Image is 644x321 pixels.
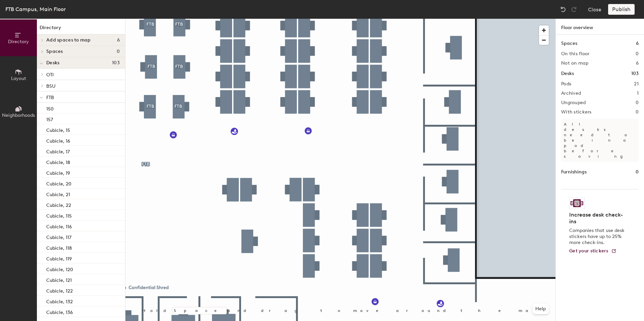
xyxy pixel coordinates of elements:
[112,60,120,66] span: 103
[46,265,73,272] p: Cubicle, 120
[636,168,639,176] h1: 0
[46,222,72,230] p: Cubicle, 116
[46,243,72,251] p: Cubicle, 118
[46,49,63,54] span: Spaces
[46,168,70,176] p: Cubicle, 19
[46,254,72,262] p: Cubicle, 119
[533,304,549,314] button: Help
[46,136,70,144] p: Cubicle, 16
[569,197,585,209] img: Sticker logo
[561,168,587,176] h1: Furnishings
[11,76,26,81] span: Layout
[46,275,72,283] p: Cubicle, 121
[636,51,639,57] h2: 0
[636,109,639,115] h2: 0
[561,100,586,105] h2: Ungrouped
[46,308,73,315] p: Cubicle, 136
[636,61,639,66] h2: 6
[556,19,644,34] h1: Floor overview
[636,100,639,105] h2: 0
[117,37,120,43] span: 6
[569,212,627,225] h4: Increase desk check-ins
[634,81,639,87] h2: 21
[46,158,70,165] p: Cubicle, 18
[8,39,29,45] span: Directory
[569,248,616,254] a: Get your stickers
[46,147,70,155] p: Cubicle, 17
[636,40,639,47] h1: 6
[561,119,639,162] p: All desks need to be in a pod before saving
[46,115,53,123] p: 157
[560,6,567,13] img: Undo
[46,233,71,240] p: Cubicle, 117
[46,211,72,219] p: Cubicle, 115
[561,40,577,47] h1: Spaces
[46,126,70,133] p: Cubicle, 15
[561,61,588,66] h2: Not on map
[37,24,125,34] h1: Directory
[2,112,35,118] span: Neighborhoods
[46,200,71,208] p: Cubicle, 22
[588,4,601,15] button: Close
[5,5,66,13] div: FTB Campus, Main Floor
[571,6,577,13] img: Redo
[637,91,639,96] h2: 1
[569,228,627,246] p: Companies that use desk stickers have up to 25% more check-ins.
[631,70,639,77] h1: 103
[46,104,54,112] p: 150
[561,70,574,77] h1: Desks
[46,72,54,78] span: OTI
[46,95,54,100] span: FTB
[46,179,71,187] p: Cubicle, 20
[561,51,590,57] h2: On this floor
[561,81,571,87] h2: Pods
[46,297,73,305] p: Cubicle, 132
[46,286,73,294] p: Cubicle, 122
[561,91,581,96] h2: Archived
[46,37,91,43] span: Add spaces to map
[569,248,608,254] span: Get your stickers
[46,83,55,89] span: BSU
[46,190,70,197] p: Cubicle, 21
[117,49,120,54] span: 0
[561,109,592,115] h2: With stickers
[46,60,59,66] span: Desks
